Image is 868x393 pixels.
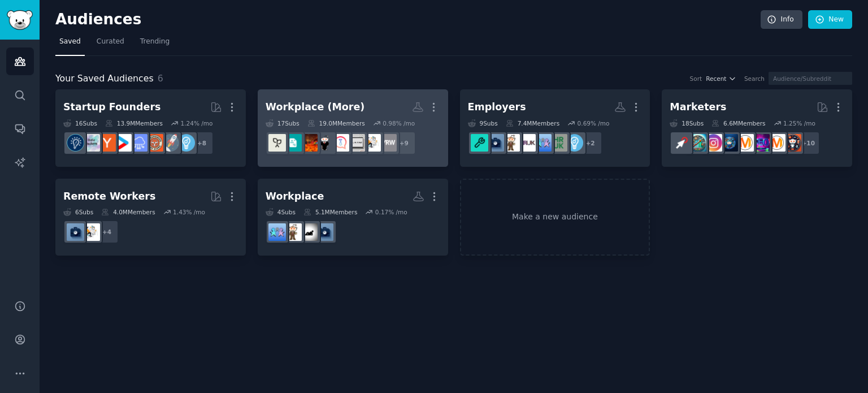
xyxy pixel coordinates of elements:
div: + 9 [392,131,416,155]
div: Workplace [266,189,324,204]
img: SaaS [130,134,147,152]
div: + 4 [95,220,119,244]
img: careerguidance [316,134,333,152]
img: Entrepreneur [177,134,195,152]
div: 6 Sub s [63,208,93,216]
img: socialmedia [784,134,801,152]
span: Curated [97,37,124,47]
img: AskHR [534,134,552,152]
img: Entrepreneur [566,134,583,152]
img: humanresources [284,223,302,241]
button: Recent [706,75,736,83]
div: Startup Founders [63,100,160,114]
h2: Audiences [55,11,761,29]
div: 1.24 % /mo [180,119,212,127]
img: indiehackers [83,134,100,152]
span: 6 [158,73,163,84]
a: Saved [55,33,85,56]
img: DigitalMarketing [736,134,754,152]
div: 0.98 % /mo [383,119,415,127]
div: 18 Sub s [670,119,704,127]
img: jobhunting [348,134,365,152]
a: Make a new audience [460,179,650,256]
img: work [316,223,333,241]
div: 17 Sub s [266,119,300,127]
a: New [808,10,852,29]
input: Audience/Subreddit [769,72,852,85]
img: RemoteJobs [363,134,381,152]
a: Marketers18Subs6.6MMembers1.25% /mo+10socialmediamarketingSEODigitalMarketingdigital_marketingIns... [662,89,852,167]
a: Workplace (More)17Subs19.0MMembers0.98% /mo+9remoteworkingRemoteJobsjobhuntingWorkAdvicecareergui... [258,89,448,167]
div: 0.17 % /mo [375,208,407,216]
div: 5.1M Members [303,208,357,216]
img: digital_marketing [721,134,738,152]
div: 1.43 % /mo [173,208,205,216]
a: Remote Workers6Subs4.0MMembers1.43% /mo+4RemoteJobswork [55,179,246,256]
div: 4.0M Members [101,208,155,216]
div: Remote Workers [63,189,155,204]
span: Recent [706,75,726,83]
div: + 8 [190,131,214,155]
img: work [67,223,84,241]
a: Employers9Subs7.4MMembers0.69% /mo+2EntrepreneurAskHRUKAskHRHumanResourcesUKhumanresourcesworkman... [460,89,650,167]
img: managers [471,134,488,152]
img: AskHRUK [550,134,567,152]
a: Workplace4Subs5.1MMembers0.17% /moworkantiworkhumanresourcesAskHR [258,179,448,256]
div: 4 Sub s [266,208,296,216]
div: 1.25 % /mo [783,119,815,127]
div: 6.6M Members [711,119,765,127]
div: Marketers [670,100,726,114]
img: AskHR [268,223,286,241]
div: Workplace (More) [266,100,365,114]
div: + 2 [579,131,602,155]
img: startup [114,134,132,152]
img: EntrepreneurRideAlong [146,134,163,152]
img: antiwork [300,223,318,241]
img: jobs [284,134,302,152]
span: Your Saved Audiences [55,72,154,86]
img: ToxicWorkplace [268,134,286,152]
a: Trending [136,33,173,56]
img: PPC [673,134,691,152]
span: Saved [59,37,81,47]
div: 7.4M Members [506,119,559,127]
div: 13.9M Members [105,119,163,127]
img: work [487,134,504,152]
img: marketing [768,134,785,152]
img: GummySearch logo [7,10,33,30]
div: Sort [690,75,702,83]
img: RemoteJobs [83,223,100,241]
img: Affiliatemarketing [689,134,706,152]
img: ycombinator [98,134,116,152]
a: Curated [93,33,128,56]
div: 16 Sub s [63,119,97,127]
a: Startup Founders16Subs13.9MMembers1.24% /mo+8EntrepreneurstartupsEntrepreneurRideAlongSaaSstartup... [55,89,246,167]
img: humanresources [502,134,520,152]
span: Trending [140,37,170,47]
a: Info [761,10,802,29]
div: + 10 [796,131,820,155]
img: SEO [752,134,770,152]
div: 9 Sub s [468,119,498,127]
img: WorkAdvice [332,134,349,152]
div: 19.0M Members [307,119,365,127]
img: startups [162,134,179,152]
img: remoteworking [379,134,397,152]
div: Employers [468,100,526,114]
img: Entrepreneurship [67,134,84,152]
img: HumanResourcesUK [518,134,536,152]
div: Search [744,75,765,83]
img: recruitinghell [300,134,318,152]
img: InstagramMarketing [705,134,722,152]
div: 0.69 % /mo [578,119,610,127]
